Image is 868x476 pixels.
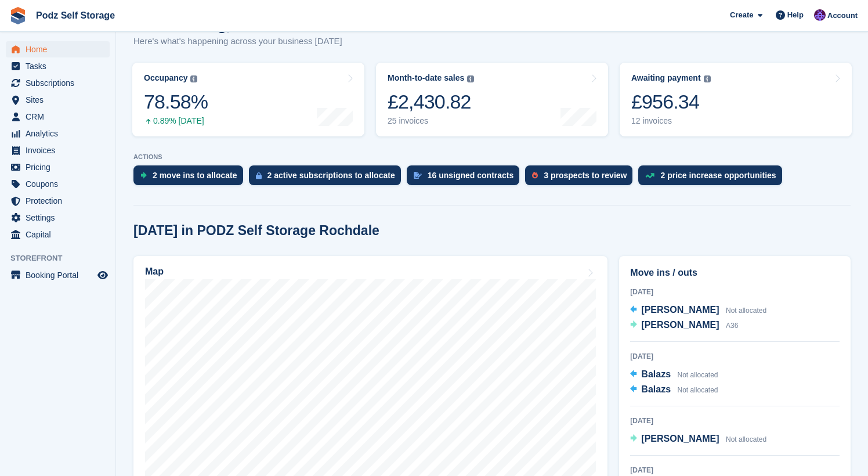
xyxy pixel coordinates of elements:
[630,367,718,383] a: Balazs Not allocated
[6,142,110,158] a: menu
[6,193,110,209] a: menu
[631,73,701,83] div: Awaiting payment
[630,432,766,447] a: [PERSON_NAME] Not allocated
[630,465,840,475] div: [DATE]
[660,171,776,180] div: 2 price increase opportunities
[467,75,474,82] img: icon-info-grey-7440780725fd019a000dd9b08b2336e03edf1995a4989e88bcd33f0948082b44.svg
[677,386,718,394] span: Not allocated
[6,58,110,74] a: menu
[630,266,840,280] h2: Move ins / outs
[726,322,738,330] span: A36
[133,35,342,48] p: Here's what's happening across your business [DATE]
[525,165,638,191] a: 3 prospects to review
[133,223,379,239] h2: [DATE] in PODZ Self Storage Rochdale
[153,171,237,180] div: 2 move ins to allocate
[144,116,208,126] div: 0.89% [DATE]
[814,9,826,21] img: Jawed Chowdhary
[6,109,110,125] a: menu
[827,10,858,21] span: Account
[414,172,422,179] img: contract_signature_icon-13c848040528278c33f63329250d36e43548de30e8caae1d1a13099fd9432cc5.svg
[620,63,852,136] a: Awaiting payment £956.34 12 invoices
[190,75,197,82] img: icon-info-grey-7440780725fd019a000dd9b08b2336e03edf1995a4989e88bcd33f0948082b44.svg
[26,176,95,192] span: Coupons
[26,267,95,283] span: Booking Portal
[726,306,766,315] span: Not allocated
[249,165,407,191] a: 2 active subscriptions to allocate
[145,266,164,277] h2: Map
[638,165,787,191] a: 2 price increase opportunities
[730,9,753,21] span: Create
[26,142,95,158] span: Invoices
[26,193,95,209] span: Protection
[787,9,804,21] span: Help
[6,267,110,283] a: menu
[26,226,95,243] span: Capital
[144,90,208,114] div: 78.58%
[26,58,95,74] span: Tasks
[532,172,538,179] img: prospect-51fa495bee0391a8d652442698ab0144808aea92771e9ea1ae160a38d050c398.svg
[133,165,249,191] a: 2 move ins to allocate
[6,159,110,175] a: menu
[544,171,627,180] div: 3 prospects to review
[641,369,671,379] span: Balazs
[407,165,526,191] a: 16 unsigned contracts
[631,116,711,126] div: 12 invoices
[630,351,840,362] div: [DATE]
[6,176,110,192] a: menu
[132,63,364,136] a: Occupancy 78.58% 0.89% [DATE]
[256,172,262,179] img: active_subscription_to_allocate_icon-d502201f5373d7db506a760aba3b589e785aa758c864c3986d89f69b8ff3...
[645,173,654,178] img: price_increase_opportunities-93ffe204e8149a01c8c9dc8f82e8f89637d9d84a8eef4429ea346261dce0b2c0.svg
[428,171,514,180] div: 16 unsigned contracts
[6,226,110,243] a: menu
[26,92,95,108] span: Sites
[677,371,718,379] span: Not allocated
[96,268,110,282] a: Preview store
[641,434,719,443] span: [PERSON_NAME]
[388,90,474,114] div: £2,430.82
[726,435,766,443] span: Not allocated
[630,303,766,318] a: [PERSON_NAME] Not allocated
[641,305,719,315] span: [PERSON_NAME]
[6,75,110,91] a: menu
[26,159,95,175] span: Pricing
[630,318,738,333] a: [PERSON_NAME] A36
[6,210,110,226] a: menu
[6,41,110,57] a: menu
[388,73,464,83] div: Month-to-date sales
[133,153,851,161] p: ACTIONS
[26,41,95,57] span: Home
[6,125,110,142] a: menu
[376,63,608,136] a: Month-to-date sales £2,430.82 25 invoices
[10,253,115,264] span: Storefront
[704,75,711,82] img: icon-info-grey-7440780725fd019a000dd9b08b2336e03edf1995a4989e88bcd33f0948082b44.svg
[9,7,27,24] img: stora-icon-8386f47178a22dfd0bd8f6a31ec36ba5ce8667c1dd55bd0f319d3a0aa187defe.svg
[26,125,95,142] span: Analytics
[144,73,187,83] div: Occupancy
[26,75,95,91] span: Subscriptions
[31,6,120,25] a: Podz Self Storage
[641,320,719,330] span: [PERSON_NAME]
[26,210,95,226] span: Settings
[631,90,711,114] div: £956.34
[140,172,147,179] img: move_ins_to_allocate_icon-fdf77a2bb77ea45bf5b3d319d69a93e2d87916cf1d5bf7949dd705db3b84f3ca.svg
[630,416,840,426] div: [DATE]
[388,116,474,126] div: 25 invoices
[630,383,718,398] a: Balazs Not allocated
[641,384,671,394] span: Balazs
[630,287,840,297] div: [DATE]
[6,92,110,108] a: menu
[267,171,395,180] div: 2 active subscriptions to allocate
[26,109,95,125] span: CRM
